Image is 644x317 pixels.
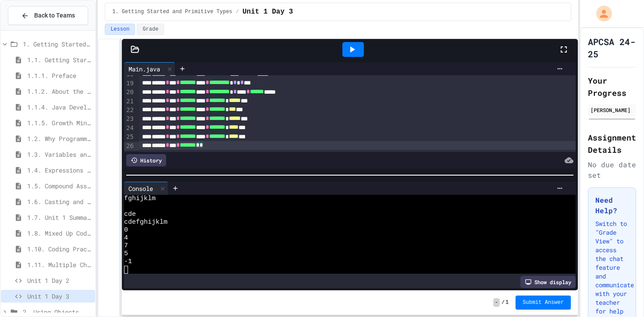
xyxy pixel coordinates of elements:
div: Console [124,182,168,195]
span: -1 [124,258,132,266]
span: 1.4. Expressions and Assignment Statements [27,166,92,175]
span: 1.1. Getting Started [27,55,92,64]
span: 7 [124,242,128,250]
span: Unit 1 Day 3 [27,292,92,301]
button: Grade [137,24,164,35]
span: 1.1.5. Growth Mindset and Pair Programming [27,118,92,127]
div: Main.java [124,64,164,74]
button: Lesson [105,24,135,35]
span: 1.11. Multiple Choice Exercises [27,260,92,269]
span: / [236,8,239,15]
span: 1.1.4. Java Development Environments [27,102,92,112]
button: Back to Teams [8,6,88,25]
span: Unit 1 Day 3 [242,7,293,17]
span: 1.1.1. Preface [27,71,92,80]
span: fghijklm [124,195,156,203]
span: 1.7. Unit 1 Summary [27,213,92,222]
span: 1. Getting Started and Primitive Types [23,39,92,49]
div: No due date set [588,159,636,180]
div: Console [124,184,157,193]
div: 19 [124,79,135,88]
span: 1.10. Coding Practice [27,244,92,254]
div: 26 [124,142,135,151]
span: 1.1.2. About the AP CS A Exam [27,87,92,96]
button: Submit Answer [516,296,571,310]
span: 1.8. Mixed Up Code Practice [27,229,92,238]
span: 2. Using Objects [23,307,92,317]
div: 25 [124,133,135,141]
div: [PERSON_NAME] [591,106,633,114]
div: 22 [124,106,135,115]
span: Unit 1 Day 2 [27,276,92,285]
h2: Assignment Details [588,131,636,156]
span: cde [124,211,136,218]
span: 4 [124,234,128,242]
span: 0 [124,226,128,234]
div: 24 [124,124,135,133]
div: Main.java [124,62,175,75]
span: / [502,299,505,306]
div: 21 [124,97,135,106]
h3: Need Help? [595,195,629,216]
span: 1.3. Variables and Data Types [27,150,92,159]
span: 1.6. Casting and Ranges of Variables [27,197,92,206]
span: 1.5. Compound Assignment Operators [27,181,92,190]
span: 5 [124,250,128,258]
h1: APCSA 24-25 [588,35,636,60]
div: 23 [124,115,135,123]
span: Submit Answer [523,299,564,306]
span: 1.2. Why Programming? Why [GEOGRAPHIC_DATA]? [27,134,92,143]
span: 1 [505,299,509,306]
span: Back to Teams [34,11,75,20]
span: - [493,298,500,307]
span: 1. Getting Started and Primitive Types [112,8,232,15]
div: 27 [124,151,135,159]
h2: Your Progress [588,74,636,99]
div: Show display [520,276,576,288]
span: cdefghijklm [124,218,167,226]
div: My Account [587,4,614,24]
div: 20 [124,88,135,97]
div: History [126,154,166,166]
